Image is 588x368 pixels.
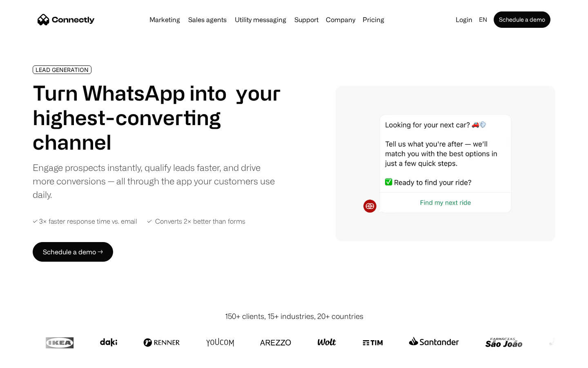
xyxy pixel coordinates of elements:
[16,354,49,365] ul: Language list
[147,218,245,225] div: ✓ Converts 2× better than forms
[33,218,137,225] div: ✓ 3× faster response time vs. email
[8,353,49,365] aside: Language selected: English
[185,16,230,23] a: Sales agents
[33,81,281,154] h1: Turn WhatsApp into your highest-converting channel
[33,242,113,262] a: Schedule a demo →
[494,11,550,28] a: Schedule a demo
[452,14,476,25] a: Login
[479,14,487,25] div: en
[232,16,290,23] a: Utility messaging
[359,16,388,23] a: Pricing
[291,16,322,23] a: Support
[225,311,363,322] div: 150+ clients, 15+ industries, 20+ countries
[33,161,281,201] div: Engage prospects instantly, qualify leads faster, and drive more conversions — all through the ap...
[326,14,355,25] div: Company
[146,16,183,23] a: Marketing
[36,67,89,73] div: LEAD GENERATION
